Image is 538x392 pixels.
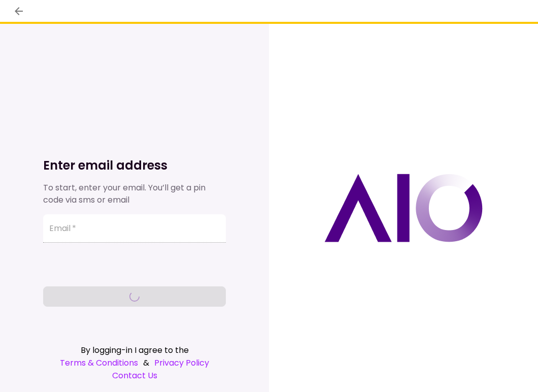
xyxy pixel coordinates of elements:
[10,3,27,20] button: back
[43,356,226,369] div: &
[60,356,138,369] a: Terms & Conditions
[154,356,209,369] a: Privacy Policy
[324,174,483,242] img: AIO logo
[43,369,226,382] a: Contact Us
[43,182,226,206] div: To start, enter your email. You’ll get a pin code via sms or email
[43,344,226,356] div: By logging-in I agree to the
[43,157,226,174] h1: Enter email address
